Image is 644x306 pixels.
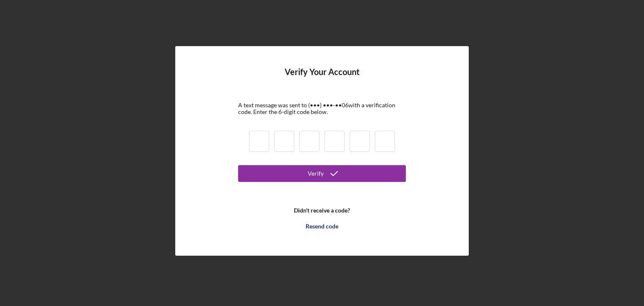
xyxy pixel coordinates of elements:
[238,218,406,235] button: Resend code
[285,67,360,89] h4: Verify Your Account
[238,102,406,115] div: A text message was sent to (•••) •••-•• 06 with a verification code. Enter the 6-digit code below.
[238,165,406,182] button: Verify
[308,165,324,182] div: Verify
[294,207,350,214] b: Didn't receive a code?
[306,218,338,235] div: Resend code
